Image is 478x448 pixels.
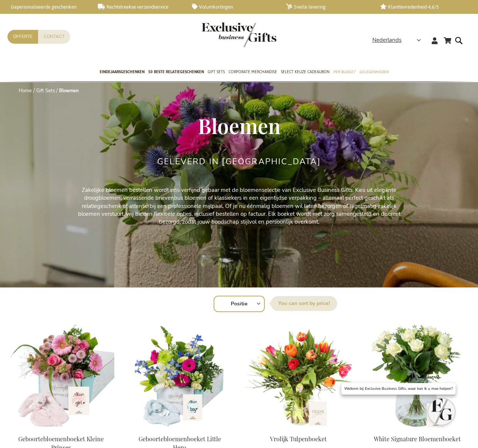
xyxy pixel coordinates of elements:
a: store logo [202,22,239,47]
span: Bloemen [198,112,280,139]
a: Rechtstreekse verzendservice [98,4,180,10]
span: Corporate Merchandise [229,68,277,76]
a: Volumkortingen [192,4,274,10]
span: Nederlands [372,36,401,44]
strong: Bloemen [59,87,79,94]
p: Zakelijke bloemen bestellen wordt een verfijnd gebaar met de bloemenselectie van Exclusive Busine... [71,186,407,226]
img: Little Princess Birth Flower Bouquet [7,324,114,429]
a: Snelle levering [286,4,368,10]
span: Gift Sets [208,68,225,76]
a: Select Keuze Cadeaubon [281,63,329,82]
a: Klanttevredenheid 4,6/5 [380,4,462,10]
img: White Signature Flower Bouquet [364,324,471,429]
a: Per Budget [333,63,356,82]
a: Offerte [7,30,38,44]
img: Little Hero Birth Flower Bouquet [126,324,233,429]
span: Per Budget [333,68,356,76]
span: Gelegenheden [359,68,388,76]
a: Little Princess Birth Flower Bouquet [7,426,114,433]
img: Cheerful Tulip Flower Bouquet [245,324,352,429]
a: Gelegenheden [359,63,388,82]
span: 50 beste relatiegeschenken [148,68,204,76]
label: Sorteer op [271,296,337,311]
a: White Signature Bloemenboeket [374,435,461,443]
a: Gepersonaliseerde geschenken [4,4,86,10]
a: Eindejaarsgeschenken [100,63,145,82]
a: Little Hero Birth Flower Bouquet [126,426,233,433]
a: Gift Sets [36,87,55,94]
a: White Signature Flower Bouquet [364,426,471,433]
a: 50 beste relatiegeschenken [148,63,204,82]
a: Gift Sets [208,63,225,82]
img: Exclusive Business gifts logo [202,22,276,47]
h2: Geleverd in [GEOGRAPHIC_DATA] [157,157,321,166]
a: Cheerful Tulip Flower Bouquet [245,426,352,433]
a: Home [19,87,32,94]
a: Contact [38,30,70,44]
span: Select Keuze Cadeaubon [281,68,329,76]
a: Vrolijk Tulpenboeket [270,435,327,443]
a: Corporate Merchandise [229,63,277,82]
span: Eindejaarsgeschenken [100,68,145,76]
